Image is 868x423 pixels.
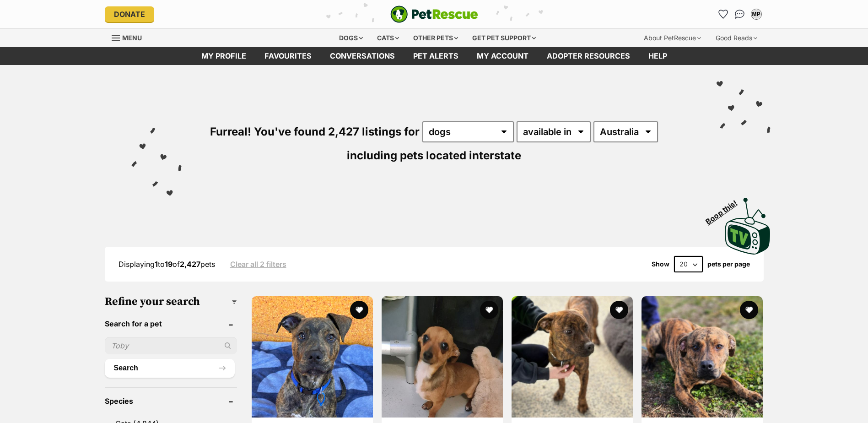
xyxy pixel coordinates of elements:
button: favourite [480,301,498,319]
button: Search [105,359,235,377]
a: Adopter resources [538,47,639,65]
div: MP [752,10,761,19]
button: My account [749,7,764,22]
span: Displaying to of pets [119,260,215,269]
a: Boop this! [725,190,771,256]
img: Scoop - Chihuahua x Dachshund Dog [382,296,503,418]
div: Good Reads [709,29,764,47]
ul: Account quick links [716,7,764,22]
img: Elenor - Staffordshire Bull Terrier Dog [512,296,633,418]
header: Search for a pet [105,320,237,328]
button: favourite [610,301,628,319]
strong: 1 [155,260,158,269]
button: favourite [740,301,758,319]
span: including pets located interstate [347,149,521,162]
div: Other pets [407,29,464,47]
a: Pet alerts [404,47,468,65]
img: Sasha - Staffordshire Bull Terrier Dog [642,296,763,418]
a: My profile [192,47,255,65]
span: Furreal! You've found 2,427 listings for [210,125,420,138]
label: pets per page [707,260,750,268]
img: PetRescue TV logo [725,198,771,255]
a: Conversations [733,7,747,22]
span: Boop this! [704,193,746,226]
header: Species [105,397,237,405]
input: Toby [105,337,237,354]
strong: 2,427 [180,260,200,269]
img: logo-e224e6f780fb5917bec1dbf3a21bbac754714ae5b6737aabdf751b685950b380.svg [390,5,478,23]
span: Menu [122,34,142,42]
a: Menu [112,29,148,45]
a: Favourites [255,47,321,65]
a: PetRescue [390,5,478,23]
a: conversations [321,47,404,65]
a: Donate [105,6,154,22]
button: favourite [350,301,368,319]
div: Get pet support [466,29,542,47]
div: About PetRescue [637,29,707,47]
a: My account [468,47,538,65]
a: Clear all 2 filters [230,260,286,268]
div: Cats [371,29,405,47]
img: chat-41dd97257d64d25036548639549fe6c8038ab92f7586957e7f3b1b290dea8141.svg [735,10,744,19]
span: Show [652,260,669,268]
h3: Refine your search [105,295,237,308]
div: Dogs [333,29,369,47]
a: Help [639,47,676,65]
strong: 19 [165,260,173,269]
a: Favourites [716,7,731,22]
img: Benson - American Staffordshire Bull Terrier Dog [252,296,373,418]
